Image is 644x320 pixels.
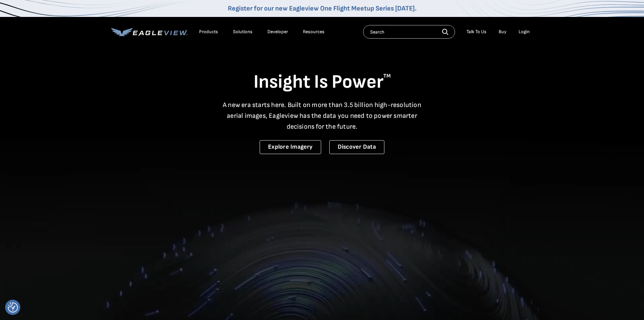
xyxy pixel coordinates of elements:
[467,29,486,35] div: Talk To Us
[219,100,426,132] p: A new era starts here. Built on more than 3.5 billion high-resolution aerial images, Eagleview ha...
[111,70,533,94] h1: Insight Is Power
[499,29,506,35] a: Buy
[383,73,391,79] sup: TM
[329,140,384,154] a: Discover Data
[363,25,455,39] input: Search
[233,29,253,35] div: Solutions
[8,302,18,313] button: Consent Preferences
[8,302,18,313] img: Revisit consent button
[267,29,288,35] a: Developer
[303,29,325,35] div: Resources
[228,4,416,13] a: Register for our new Eagleview One Flight Meetup Series [DATE].
[199,29,218,35] div: Products
[260,140,321,154] a: Explore Imagery
[519,29,530,35] div: Login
